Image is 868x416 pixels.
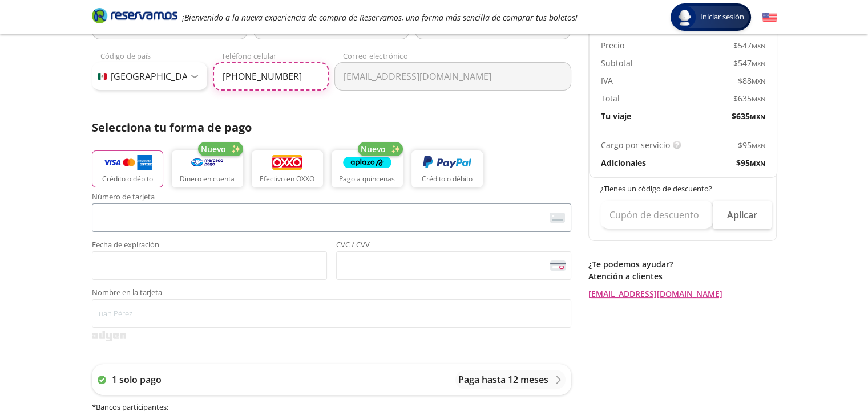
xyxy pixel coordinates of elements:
p: Subtotal [601,57,633,69]
span: Nombre en la tarjeta [92,289,571,299]
iframe: Iframe del número de tarjeta asegurada [97,207,566,229]
span: $ 547 [733,57,765,69]
small: MXN [750,159,765,168]
span: CVC / CVV [336,241,571,251]
p: Pago a quincenas [339,174,395,184]
input: Correo electrónico [334,62,571,91]
span: Fecha de expiración [92,241,327,251]
p: Efectivo en OXXO [260,174,314,184]
input: Cupón de descuento [600,201,713,229]
p: Dinero en cuenta [180,174,235,184]
p: Cargo por servicio [601,139,670,151]
p: Selecciona tu forma de pago [92,119,571,136]
span: Iniciar sesión [696,11,749,23]
p: IVA [601,75,613,87]
span: Nuevo [201,143,226,155]
span: $ 95 [738,139,765,151]
h6: * Bancos participantes : [92,402,571,413]
input: Nombre en la tarjeta [92,299,571,328]
button: Dinero en cuenta [172,150,243,187]
img: card [550,213,565,223]
span: $ 547 [733,39,765,51]
p: ¿Tienes un código de descuento? [600,183,766,195]
small: MXN [752,95,765,103]
p: Adicionales [601,157,646,169]
em: ¡Bienvenido a la nueva experiencia de compra de Reservamos, una forma más sencilla de comprar tus... [182,12,578,23]
iframe: Iframe de la fecha de caducidad de la tarjeta asegurada [97,255,322,276]
button: Efectivo en OXXO [252,150,323,187]
span: Nuevo [361,143,386,155]
p: ¿Te podemos ayudar? [588,258,777,270]
p: Total [601,92,620,104]
button: Pago a quincenas [332,150,403,187]
button: Crédito o débito [92,150,163,187]
span: $ 635 [733,92,765,104]
button: Aplicar [713,201,772,229]
p: Crédito o débito [102,174,153,184]
p: Tu viaje [601,110,631,122]
span: $ 95 [736,157,765,169]
span: $ 635 [732,110,765,122]
span: $ 88 [738,75,765,87]
p: Crédito o débito [422,174,473,184]
a: Brand Logo [92,7,177,27]
span: Número de tarjeta [92,193,571,203]
small: MXN [750,112,765,121]
img: MX [98,73,107,80]
p: Precio [601,39,624,51]
button: Crédito o débito [411,150,483,187]
iframe: Iframe del código de seguridad de la tarjeta asegurada [341,255,566,276]
small: MXN [752,141,765,150]
p: Paga hasta 12 meses [458,373,548,386]
small: MXN [752,42,765,50]
i: Brand Logo [92,7,177,24]
small: MXN [752,59,765,68]
a: [EMAIL_ADDRESS][DOMAIN_NAME] [588,288,777,300]
input: Teléfono celular [213,62,329,91]
button: English [762,10,777,25]
p: Atención a clientes [588,270,777,282]
small: MXN [752,77,765,85]
img: svg+xml;base64,PD94bWwgdmVyc2lvbj0iMS4wIiBlbmNvZGluZz0iVVRGLTgiPz4KPHN2ZyB3aWR0aD0iMzk2cHgiIGhlaW... [92,331,126,341]
p: 1 solo pago [112,373,162,386]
